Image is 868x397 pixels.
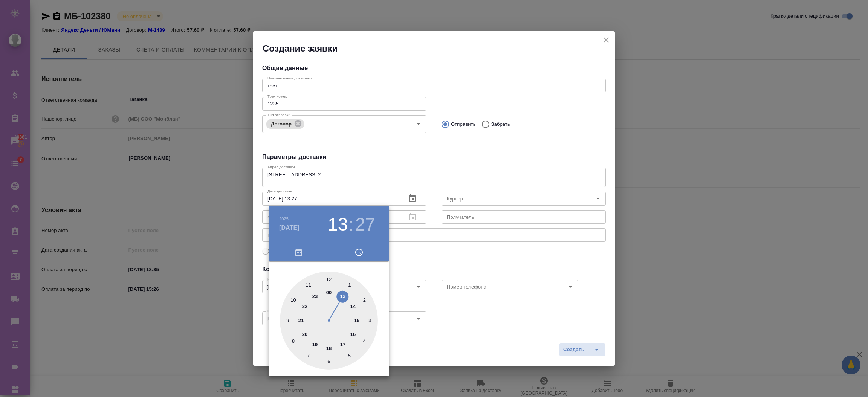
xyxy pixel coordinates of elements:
[348,214,353,235] h3: :
[328,214,348,235] button: 13
[279,217,289,221] button: 2025
[355,214,375,235] button: 27
[279,223,300,232] button: [DATE]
